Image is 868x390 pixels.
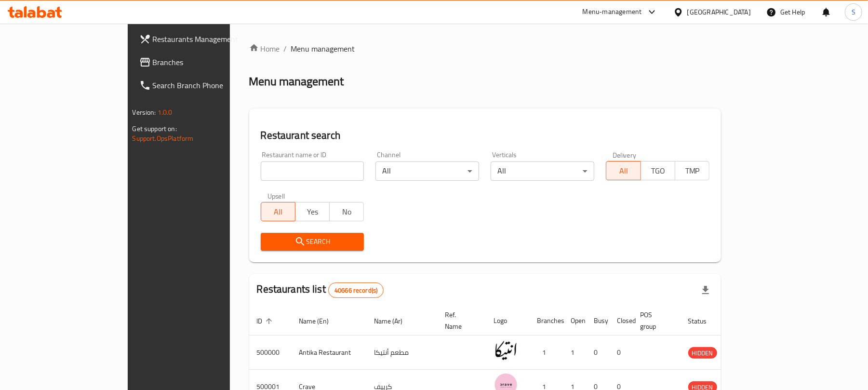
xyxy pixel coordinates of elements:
span: TMP [679,164,706,178]
a: Restaurants Management [132,27,273,51]
span: S [852,7,855,17]
td: 1 [563,336,587,370]
button: Search [261,233,364,251]
th: Open [563,306,587,336]
span: 40666 record(s) [329,286,383,295]
td: Antika Restaurant [292,336,367,370]
span: No [334,205,360,219]
span: Name (En) [299,315,342,327]
button: All [261,202,295,221]
label: Upsell [267,192,285,199]
th: Busy [587,306,610,336]
input: Search for restaurant name or ID.. [261,161,364,181]
span: Menu management [291,43,355,54]
span: Version: [133,106,156,119]
h2: Menu management [249,74,344,89]
a: Search Branch Phone [132,74,273,97]
span: All [610,164,637,178]
td: 0 [587,336,610,370]
a: Support.OpsPlatform [133,132,194,145]
span: Ref. Name [445,309,475,332]
h2: Restaurants list [257,282,384,298]
div: All [491,161,594,181]
span: All [265,205,292,219]
div: All [375,161,479,181]
div: Menu-management [583,6,642,18]
span: ID [257,315,275,327]
li: / [284,43,287,54]
label: Delivery [613,151,637,158]
span: Yes [299,205,326,219]
span: TGO [645,164,671,178]
th: Branches [530,306,563,336]
button: TMP [675,161,709,180]
span: Status [688,315,720,327]
span: Branches [153,56,265,68]
button: No [329,202,364,221]
td: 0 [610,336,633,370]
span: POS group [641,309,669,332]
button: Yes [295,202,330,221]
span: Restaurants Management [153,33,265,45]
div: HIDDEN [688,347,717,359]
h2: Restaurant search [261,128,710,143]
span: Search [268,236,357,248]
span: Get support on: [133,122,177,135]
span: Name (Ar) [374,315,415,327]
button: All [606,161,641,180]
th: Closed [610,306,633,336]
img: Antika Restaurant [494,338,518,363]
td: مطعم أنتيكا [367,336,438,370]
div: Export file [694,279,717,302]
td: 1 [530,336,563,370]
span: 1.0.0 [158,106,173,119]
a: Branches [132,51,273,74]
button: TGO [641,161,675,180]
span: HIDDEN [688,348,717,359]
span: Search Branch Phone [153,80,265,91]
th: Logo [486,306,530,336]
div: Total records count [328,282,384,298]
div: [GEOGRAPHIC_DATA] [687,7,751,17]
nav: breadcrumb [249,43,721,54]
